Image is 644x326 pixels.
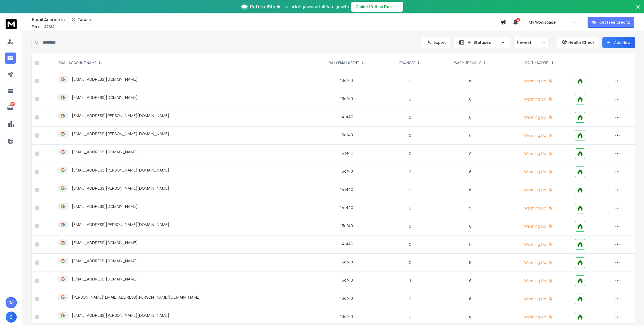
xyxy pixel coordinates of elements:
[340,114,353,120] div: 14 of 40
[388,187,432,193] p: 0
[72,258,138,264] p: [EMAIL_ADDRESS][DOMAIN_NAME]
[250,3,280,10] span: ReferralStack
[509,115,568,120] p: Warming Up
[436,72,505,90] td: 6
[436,199,505,217] td: 5
[509,187,568,193] p: Warming Up
[509,223,568,229] p: Warming Up
[58,61,102,65] div: EMAIL ACCOUNT NAME
[72,131,169,137] p: [EMAIL_ADDRESS][PERSON_NAME][DOMAIN_NAME]
[588,17,634,28] button: Get Free Credits
[436,217,505,235] td: 6
[388,115,432,120] p: 0
[436,90,505,108] td: 6
[395,4,399,9] span: →
[72,77,138,82] p: [EMAIL_ADDRESS][DOMAIN_NAME]
[399,61,415,65] p: BOUNCES
[388,96,432,102] p: 0
[72,185,169,191] p: [EMAIL_ADDRESS][PERSON_NAME][DOMAIN_NAME]
[72,222,169,227] p: [EMAIL_ADDRESS][PERSON_NAME][DOMAIN_NAME]
[72,204,138,209] p: [EMAIL_ADDRESS][DOMAIN_NAME]
[529,20,558,25] p: My Workspace
[557,37,599,48] button: Health Check
[388,242,432,247] p: 0
[340,132,353,138] div: 13 of 40
[509,96,568,102] p: Warming Up
[436,272,505,290] td: 6
[10,102,15,106] p: 647
[5,102,16,113] a: 647
[436,127,505,145] td: 6
[421,37,451,48] button: Export
[468,40,498,45] p: All Statuses
[568,40,594,45] p: Health Check
[340,241,353,247] div: 14 of 40
[436,163,505,181] td: 6
[436,235,505,254] td: 6
[72,113,169,118] p: [EMAIL_ADDRESS][PERSON_NAME][DOMAIN_NAME]
[340,259,353,265] div: 13 of 40
[340,314,353,319] div: 13 of 40
[388,278,432,284] p: 1
[509,151,568,156] p: Warming Up
[340,296,353,301] div: 13 of 40
[388,133,432,138] p: 0
[436,108,505,127] td: 6
[509,296,568,302] p: Warming Up
[72,240,138,246] p: [EMAIL_ADDRESS][DOMAIN_NAME]
[340,150,353,156] div: 14 of 40
[388,151,432,156] p: 0
[509,242,568,247] p: Warming Up
[509,169,568,175] p: Warming Up
[388,260,432,265] p: 0
[388,223,432,229] p: 0
[340,277,353,283] div: 13 of 40
[340,78,353,83] div: 13 of 40
[72,167,169,173] p: [EMAIL_ADDRESS][PERSON_NAME][DOMAIN_NAME]
[340,187,353,192] div: 14 of 40
[285,4,349,9] p: Unlock AI-powered affiliate growth
[436,254,505,272] td: 5
[72,313,169,318] p: [EMAIL_ADDRESS][PERSON_NAME][DOMAIN_NAME]
[388,205,432,211] p: 0
[509,278,568,284] p: Warming Up
[454,61,481,65] p: WARMUP EMAILS
[602,37,635,48] button: Add New
[509,205,568,211] p: Warming Up
[340,205,353,210] div: 14 of 40
[388,314,432,320] p: 0
[72,95,138,100] p: [EMAIL_ADDRESS][DOMAIN_NAME]
[516,18,520,22] span: 50
[44,24,54,29] span: 22 / 22
[328,61,359,65] p: DAILY EMAILS SENT
[635,3,642,17] button: Close banner
[509,78,568,84] p: Warming Up
[72,294,201,300] p: [PERSON_NAME][EMAIL_ADDRESS][PERSON_NAME][DOMAIN_NAME]
[72,276,138,282] p: [EMAIL_ADDRESS][DOMAIN_NAME]
[6,311,17,323] button: S
[509,260,568,265] p: Warming Up
[68,16,95,23] button: Tutorial
[340,168,353,174] div: 13 of 40
[509,314,568,320] p: Warming Up
[436,145,505,163] td: 6
[351,2,403,12] button: Claim Lifetime Deal→
[32,16,500,23] div: Email Accounts
[388,169,432,175] p: 0
[340,223,353,229] div: 13 of 40
[72,149,138,155] p: [EMAIL_ADDRESS][DOMAIN_NAME]
[436,290,505,308] td: 6
[509,133,568,138] p: Warming Up
[340,96,353,101] div: 13 of 40
[513,37,550,48] button: Newest
[436,181,505,199] td: 6
[599,20,630,25] p: Get Free Credits
[388,296,432,302] p: 0
[523,61,548,65] p: HEALTH SCORE
[32,25,54,29] p: Emails :
[388,78,432,84] p: 0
